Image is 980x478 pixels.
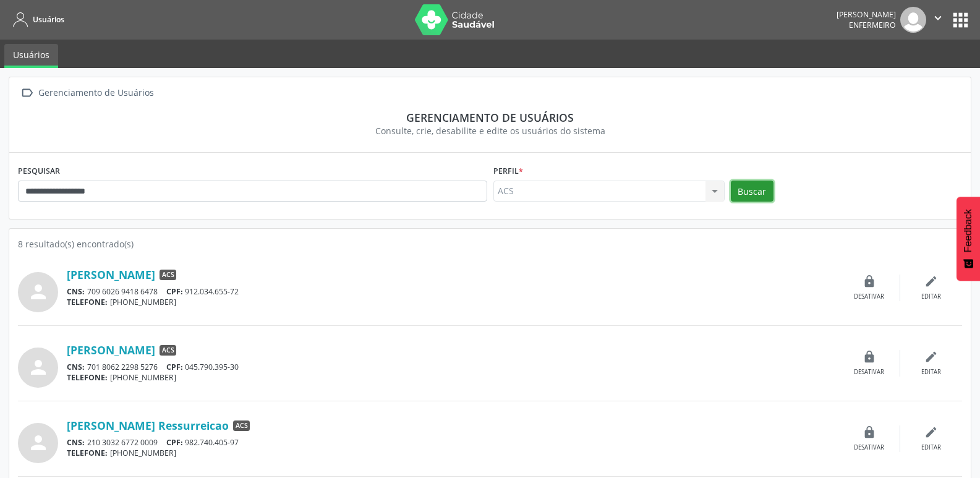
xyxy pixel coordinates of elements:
i: person [27,356,49,378]
div: Editar [921,368,941,377]
span: Enfermeiro [849,20,896,30]
a: [PERSON_NAME] Ressurreicao [67,419,229,432]
div: Gerenciamento de Usuários [36,84,156,102]
span: CPF: [166,437,183,448]
div: Gerenciamento de usuários [27,111,953,124]
div: Editar [921,443,941,452]
button: apps [950,9,971,31]
a: [PERSON_NAME] [67,343,155,357]
i:  [931,11,945,25]
div: 8 resultado(s) encontrado(s) [18,237,962,250]
div: 701 8062 2298 5276 045.790.395-30 [67,362,838,372]
i: lock [863,350,876,364]
span: ACS [160,270,176,281]
span: ACS [160,345,176,356]
span: TELEFONE: [67,448,108,458]
span: Feedback [963,209,974,252]
span: TELEFONE: [67,297,108,307]
span: Usuários [33,14,64,25]
span: TELEFONE: [67,372,108,383]
span: CNS: [67,437,85,448]
div: Consulte, crie, desabilite e edite os usuários do sistema [27,124,953,137]
a: [PERSON_NAME] [67,268,155,281]
a: Usuários [4,44,58,68]
i: edit [924,275,938,288]
span: CNS: [67,286,85,297]
div: [PERSON_NAME] [837,9,896,20]
i:  [18,84,36,102]
span: ACS [233,420,250,432]
span: CPF: [166,286,183,297]
button: Buscar [731,181,773,202]
div: [PHONE_NUMBER] [67,297,838,307]
img: img [900,7,926,33]
span: CNS: [67,362,85,372]
i: edit [924,350,938,364]
a:  Gerenciamento de Usuários [18,84,156,102]
button: Feedback - Mostrar pesquisa [957,197,980,281]
span: CPF: [166,362,183,372]
div: Editar [921,292,941,301]
div: Desativar [854,292,884,301]
i: person [27,281,49,303]
i: lock [863,275,876,288]
div: Desativar [854,443,884,452]
div: Desativar [854,368,884,377]
div: [PHONE_NUMBER] [67,448,838,458]
i: edit [924,425,938,439]
div: 709 6026 9418 6478 912.034.655-72 [67,286,838,297]
a: Usuários [9,9,64,30]
button:  [926,7,950,33]
i: lock [863,425,876,439]
div: 210 3032 6772 0009 982.740.405-97 [67,437,838,448]
div: [PHONE_NUMBER] [67,372,838,383]
label: PESQUISAR [18,161,60,181]
label: Perfil [493,161,523,181]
